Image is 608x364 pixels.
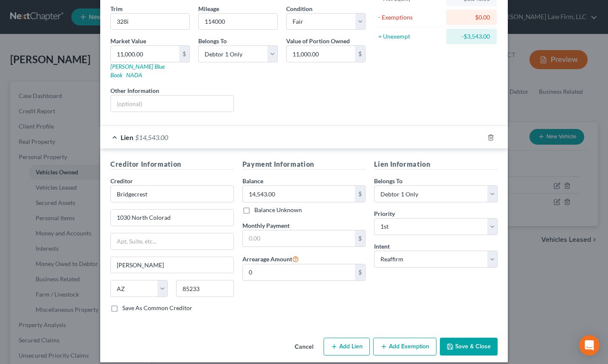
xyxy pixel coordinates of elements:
input: 0.00 [243,230,355,246]
label: Value of Portion Owned [286,36,350,45]
label: Condition [286,4,312,13]
span: Lien [121,133,133,141]
div: $0.00 [453,13,490,22]
label: Trim [110,4,123,13]
input: ex. LS, LT, etc [111,14,189,30]
div: $ [355,186,365,202]
div: Open Intercom Messenger [579,335,600,356]
span: $14,543.00 [135,133,168,141]
input: 0.00 [287,46,355,62]
a: [PERSON_NAME] Blue Book [110,63,165,78]
span: Belongs To [198,37,227,45]
input: Enter city... [111,257,234,273]
button: Add Lien [324,338,370,356]
h5: Lien Information [374,159,498,170]
div: $ [355,264,365,280]
input: -- [199,14,277,30]
label: Balance [242,176,263,185]
button: Cancel [288,339,320,356]
div: = Unexempt [378,32,442,41]
input: Enter zip... [176,280,234,297]
input: (optional) [111,95,234,112]
input: 0.00 [243,264,355,280]
input: Search creditor by name... [110,185,234,202]
label: Mileage [198,4,219,13]
div: $ [355,230,365,246]
div: $ [355,46,365,62]
h5: Payment Information [242,159,366,170]
label: Balance Unknown [254,206,302,214]
h5: Creditor Information [110,159,234,170]
span: Belongs To [374,177,403,185]
div: -$3,543.00 [453,32,490,41]
input: Enter address... [111,210,234,226]
label: Market Value [110,36,146,45]
input: 0.00 [243,186,355,202]
label: Save As Common Creditor [122,304,192,312]
input: Apt, Suite, etc... [111,233,234,249]
button: Save & Close [440,338,498,356]
div: - Exemptions [378,13,442,22]
span: Creditor [110,177,133,185]
label: Intent [374,242,390,251]
input: 0.00 [111,46,179,62]
span: Priority [374,210,395,217]
label: Other Information [110,86,159,95]
button: Add Exemption [373,338,436,356]
div: $ [179,46,189,62]
a: NADA [126,71,142,78]
label: Arrearage Amount [242,254,299,264]
label: Monthly Payment [242,221,290,230]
